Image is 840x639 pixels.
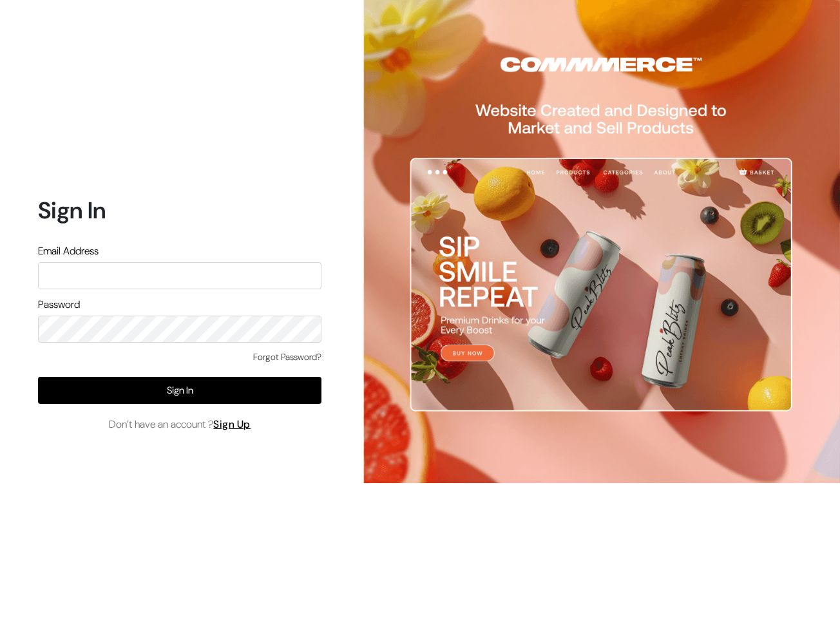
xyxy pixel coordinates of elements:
span: Don’t have an account ? [109,417,251,432]
button: Sign In [38,377,321,404]
h1: Sign In [38,196,321,224]
a: Sign Up [213,417,251,431]
label: Email Address [38,243,99,259]
a: Forgot Password? [253,350,321,364]
label: Password [38,297,80,312]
